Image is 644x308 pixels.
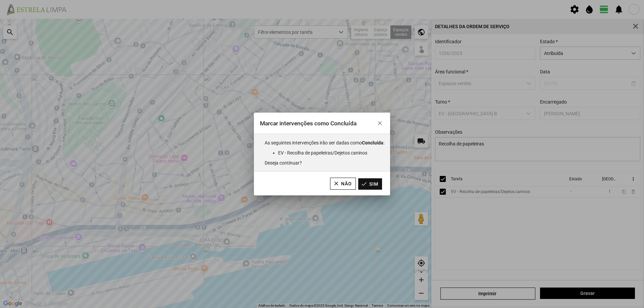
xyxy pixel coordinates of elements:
[358,178,382,190] button: Sim
[341,181,352,186] span: Não
[260,120,357,127] span: Marcar intervenções como Concluída
[265,140,384,166] span: As seguintes intervenções irão ser dadas como : Deseja continuar?
[278,150,384,156] li: EV - Recolha de papeleiras/Dejetos caninos
[330,178,356,190] button: Não
[369,181,378,187] span: Sim
[362,140,383,145] b: Concluída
